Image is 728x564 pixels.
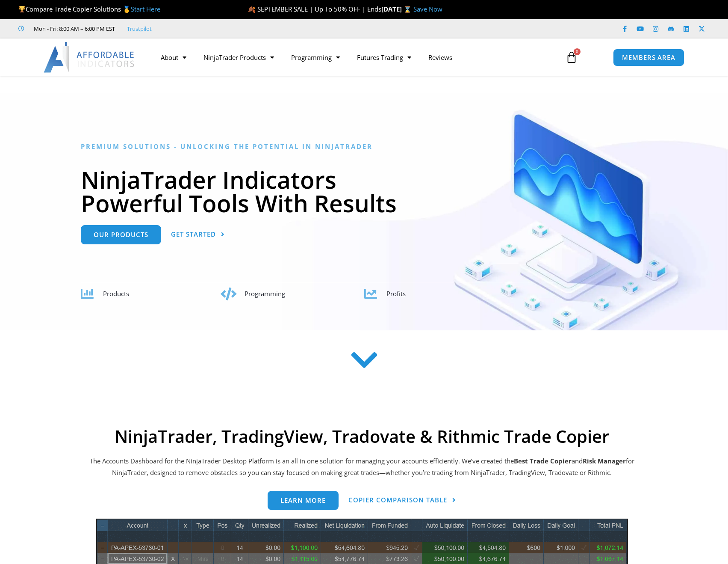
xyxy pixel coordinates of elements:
[88,426,636,447] h2: NinjaTrader, TradingView, Tradovate & Rithmic Trade Copier
[583,457,626,465] strong: Risk Manager
[103,289,129,298] span: Products
[348,497,447,503] span: Copier Comparison Table
[413,5,442,13] a: Save Now
[152,47,556,67] nav: Menu
[514,457,572,465] b: Best Trade Copier
[171,225,225,244] a: Get Started
[81,168,647,215] h1: NinjaTrader Indicators Powerful Tools With Results
[268,491,339,510] a: Learn more
[613,49,684,66] a: MEMBERS AREA
[553,45,590,70] a: 0
[81,225,161,244] a: Our Products
[280,497,326,504] span: Learn more
[283,47,348,67] a: Programming
[88,455,636,479] p: The Accounts Dashboard for the NinjaTrader Desktop Platform is an all in one solution for managin...
[420,47,461,67] a: Reviews
[622,54,675,61] span: MEMBERS AREA
[32,24,115,34] span: Mon - Fri: 8:00 AM – 6:00 PM EST
[386,289,406,298] span: Profits
[44,42,136,73] img: LogoAI | Affordable Indicators – NinjaTrader
[195,47,283,67] a: NinjaTrader Products
[348,47,420,67] a: Futures Trading
[19,6,25,12] img: 🏆
[245,289,285,298] span: Programming
[248,5,381,13] span: 🍂 SEPTEMBER SALE | Up To 50% OFF | Ends
[81,142,647,151] h6: Premium Solutions - Unlocking the Potential in NinjaTrader
[171,231,216,237] span: Get Started
[94,232,148,238] span: Our Products
[574,48,581,55] span: 0
[348,491,456,510] a: Copier Comparison Table
[381,5,413,13] strong: [DATE] ⌛
[131,5,160,13] a: Start Here
[127,24,152,34] a: Trustpilot
[18,5,160,13] span: Compare Trade Copier Solutions 🥇
[152,47,195,67] a: About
